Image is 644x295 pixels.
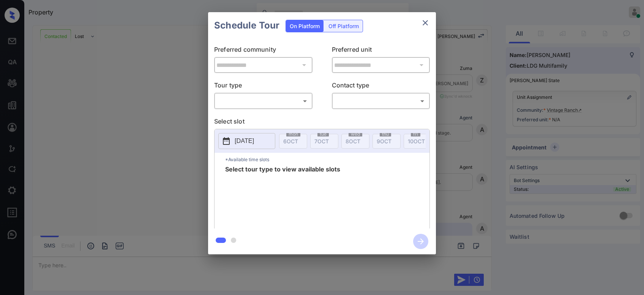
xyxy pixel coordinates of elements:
p: Preferred unit [332,45,430,57]
p: *Available time slots [225,153,429,166]
div: On Platform [286,20,324,32]
p: Preferred community [214,45,313,57]
p: Contact type [332,81,430,93]
span: Select tour type to view available slots [225,166,340,227]
button: [DATE] [218,133,275,149]
h2: Schedule Tour [208,12,286,39]
button: close [418,15,433,30]
p: Tour type [214,81,313,93]
p: Select slot [214,117,430,129]
div: Off Platform [325,20,363,32]
p: [DATE] [235,136,254,146]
